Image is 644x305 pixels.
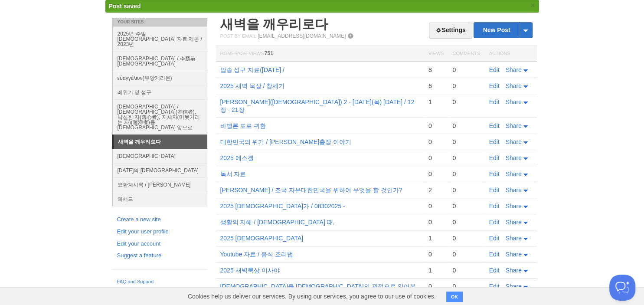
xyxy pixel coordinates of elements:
div: 0 [452,154,480,162]
div: 0 [452,250,480,258]
div: 0 [452,82,480,90]
div: 0 [428,122,444,130]
a: 2025 새벽묵상 이사야 [220,267,280,274]
a: [DEMOGRAPHIC_DATA] / 李勝赫[DEMOGRAPHIC_DATA] [113,51,207,71]
a: Edit your user profile [117,227,202,236]
a: Edit [489,154,500,161]
a: New Post [474,23,532,38]
div: 0 [428,282,444,290]
th: Views [424,46,448,62]
span: Share [506,187,522,193]
a: Create a new site [117,215,202,224]
a: Edit [489,138,500,145]
a: Edit your account [117,239,202,249]
a: 암송 성구 자료([DATE] / [220,66,284,73]
span: Post saved [109,3,141,10]
span: Share [506,235,522,242]
iframe: Help Scout Beacon - Open [609,275,635,301]
a: 2025 새벽 묵상 / 창세기 [220,82,285,89]
a: [DEMOGRAPHIC_DATA] [113,149,207,163]
a: 새벽을 깨우리로다 [114,135,207,149]
div: 0 [452,266,480,274]
div: 0 [428,170,444,178]
a: 헤세드 [113,192,207,206]
a: Edit [489,203,500,210]
a: [PERSON_NAME] / 조국 자유대한민국을 위하여 무엇을 할 것인가? [220,187,402,193]
div: 0 [452,186,480,194]
a: Edit [489,283,500,290]
a: FAQ and Support [117,278,202,286]
a: 바벨론 포로 귀환 [220,122,266,129]
div: 0 [428,138,444,146]
th: Comments [448,46,484,62]
div: 0 [452,170,480,178]
a: 대한민국의 위기 / [PERSON_NAME]총장 이야기 [220,138,352,145]
a: Edit [489,82,500,89]
div: 1 [428,98,444,106]
div: 0 [452,138,480,146]
a: Edit [489,171,500,177]
a: 새벽을 깨우리로다 [220,17,328,31]
span: Share [506,283,522,290]
span: Share [506,219,522,226]
a: [EMAIL_ADDRESS][DOMAIN_NAME] [258,33,346,39]
a: Edit [489,187,500,193]
span: Share [506,66,522,73]
a: 2025 에스겔 [220,154,254,161]
div: 0 [452,282,480,290]
a: 요한계시록 / [PERSON_NAME] [113,177,207,192]
div: 1 [428,234,444,242]
span: Share [506,154,522,161]
span: Cookies help us deliver our services. By using our services, you agree to our use of cookies. [179,288,445,305]
div: 0 [452,98,480,106]
span: Share [506,82,522,89]
a: [DATE]의 [DEMOGRAPHIC_DATA] [113,163,207,177]
span: Share [506,251,522,258]
a: 레위기 및 성구 [113,85,207,99]
a: Edit [489,66,500,73]
a: 2025 [DEMOGRAPHIC_DATA]가 / 08302025 - [220,203,345,210]
span: Share [506,171,522,177]
a: Youtube 자료 / 음식 조리법 [220,251,293,258]
a: Edit [489,98,500,105]
a: [DEMOGRAPHIC_DATA] / [DEMOGRAPHIC_DATA](不信者), 낙심한 자(落心者), 지체자(머뭇거리는 자)(遲滯者)를 [DEMOGRAPHIC_DATA] 앞으로 [113,99,207,134]
li: Your Sites [112,18,207,26]
a: εὐαγγέλιον(유앙게리온) [113,71,207,85]
a: [DEMOGRAPHIC_DATA]을 [DEMOGRAPHIC_DATA]의 관점으로 읽어봅시다 [220,283,416,298]
div: 6 [428,82,444,90]
a: 생활의 지혜 / [DEMOGRAPHIC_DATA] 때, [220,219,335,226]
div: 0 [452,66,480,74]
a: Suggest a feature [117,251,202,260]
a: Edit [489,219,500,226]
a: Edit [489,122,500,129]
a: Edit [489,251,500,258]
a: Edit [489,267,500,274]
th: Actions [485,46,537,62]
a: 2025년 주일 [DEMOGRAPHIC_DATA] 자료 제공 / 2023년 [113,26,207,51]
span: Share [506,138,522,145]
div: 1 [428,266,444,274]
div: 2 [428,186,444,194]
a: [PERSON_NAME]([DEMOGRAPHIC_DATA]) 2 - [DATE](목) [DATE] / 12장 - 21장 [220,98,415,113]
a: Edit [489,235,500,242]
div: 8 [428,66,444,74]
div: 0 [428,154,444,162]
span: Share [506,122,522,129]
div: 0 [452,202,480,210]
div: 0 [452,234,480,242]
button: OK [446,292,463,302]
div: 0 [428,202,444,210]
span: Share [506,203,522,210]
span: Share [506,267,522,274]
div: 0 [452,122,480,130]
span: 751 [265,50,273,56]
th: Homepage Views [216,46,424,62]
a: Settings [429,23,472,39]
a: 2025 [DEMOGRAPHIC_DATA] [220,235,304,242]
span: Share [506,98,522,105]
div: 0 [428,218,444,226]
a: 독서 자료 [220,171,246,177]
span: Post by Email [220,33,256,39]
div: 0 [428,250,444,258]
div: 0 [452,218,480,226]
